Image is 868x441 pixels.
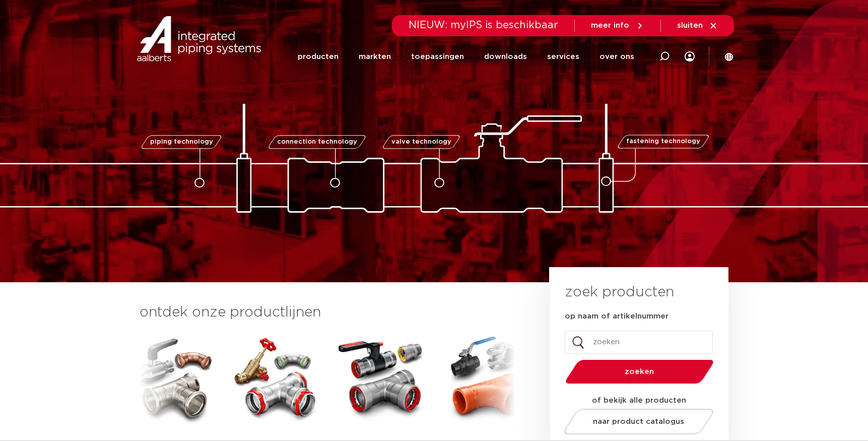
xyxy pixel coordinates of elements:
[359,37,391,76] a: markten
[592,397,686,404] strong: of bekijk alle producten
[561,359,717,385] button: zoeken
[591,22,629,29] span: meer info
[591,21,644,30] a: meer info
[565,311,669,322] label: op naam of artikelnummer
[484,37,527,76] a: downloads
[298,37,634,76] nav: Menu
[140,302,515,323] h3: ontdek onze productlijnen
[565,282,674,302] h3: zoek producten
[150,139,213,145] span: piping technology
[591,368,688,375] span: zoeken
[626,139,700,145] span: fastening technology
[599,37,634,76] a: over ons
[561,409,716,434] a: naar product catalogus
[391,139,451,145] span: valve technology
[298,37,339,76] a: producten
[677,22,703,29] span: sluiten
[411,37,464,76] a: toepassingen
[409,20,558,30] span: NIEUW: myIPS is beschikbaar
[547,37,579,76] a: services
[677,21,718,30] a: sluiten
[565,331,713,354] input: zoeken
[593,418,684,425] span: naar product catalogus
[277,139,357,145] span: connection technology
